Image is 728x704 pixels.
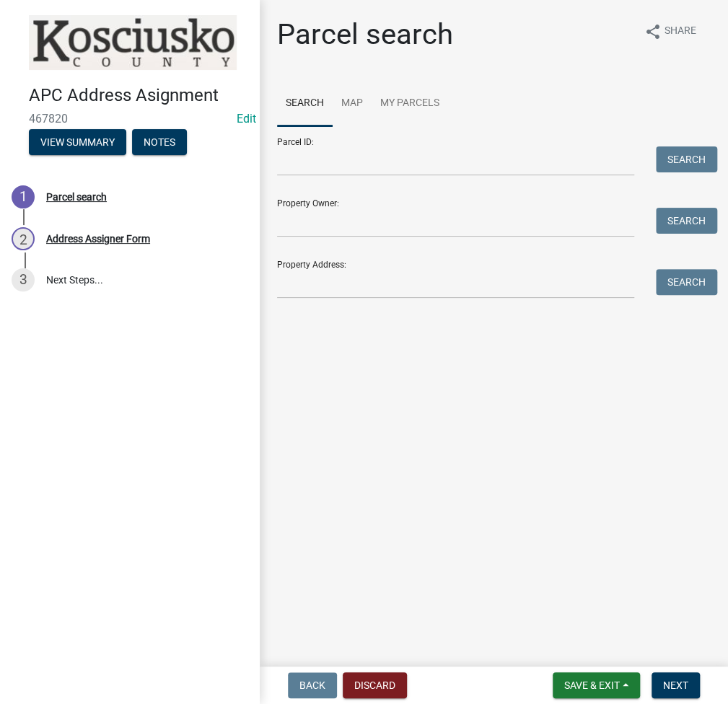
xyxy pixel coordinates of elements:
span: Next [663,679,688,691]
button: Next [652,672,700,698]
div: Address Assigner Form [46,234,150,244]
button: shareShare [633,17,708,45]
a: Edit [237,112,256,126]
h4: APC Address Asignment [29,85,248,106]
wm-modal-confirm: Summary [29,137,126,149]
button: Search [656,208,717,234]
a: Search [277,81,333,127]
div: 2 [12,227,35,250]
button: Search [656,146,717,172]
span: Save & Exit [564,679,620,691]
wm-modal-confirm: Edit Application Number [237,112,256,126]
span: 467820 [29,112,231,126]
button: Search [656,269,717,295]
i: share [644,23,662,40]
button: Save & Exit [553,672,640,698]
h1: Parcel search [277,17,453,52]
wm-modal-confirm: Notes [132,137,187,149]
button: Discard [343,672,407,698]
div: Parcel search [46,192,107,202]
button: Notes [132,129,187,155]
a: Map [333,81,372,127]
div: 1 [12,185,35,208]
span: Back [299,679,325,691]
div: 3 [12,268,35,291]
a: My Parcels [372,81,448,127]
button: Back [288,672,337,698]
span: Share [665,23,696,40]
img: Kosciusko County, Indiana [29,15,237,70]
button: View Summary [29,129,126,155]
